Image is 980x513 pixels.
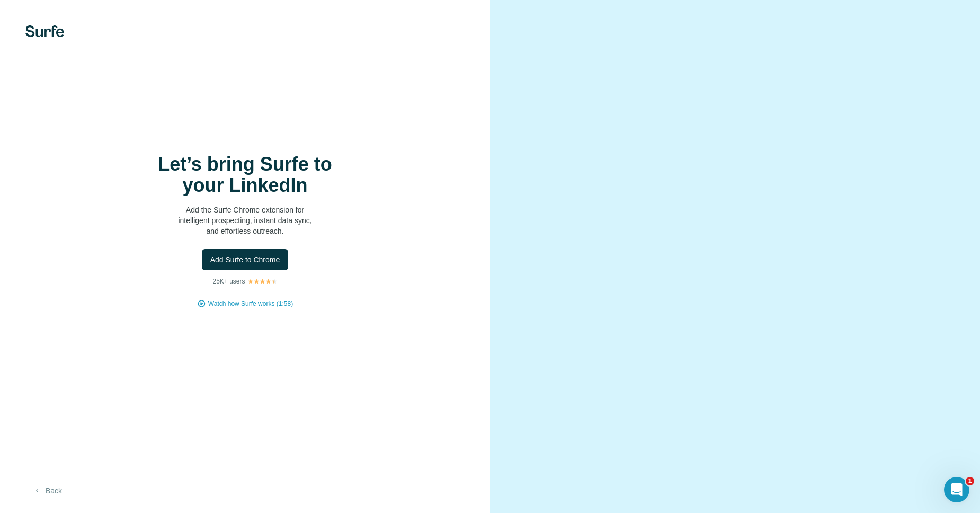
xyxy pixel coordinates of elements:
h1: Let’s bring Surfe to your LinkedIn [139,154,351,196]
iframe: Intercom live chat [944,477,969,502]
button: Add Surfe to Chrome [202,249,289,270]
button: Back [25,481,69,500]
p: Add the Surfe Chrome extension for intelligent prospecting, instant data sync, and effortless out... [139,205,351,236]
button: Watch how Surfe works (1:58) [208,299,293,308]
span: 1 [966,477,974,485]
img: Surfe's logo [25,25,64,37]
p: 25K+ users [212,277,245,286]
span: Add Surfe to Chrome [210,254,280,265]
img: Rating Stars [247,278,278,285]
